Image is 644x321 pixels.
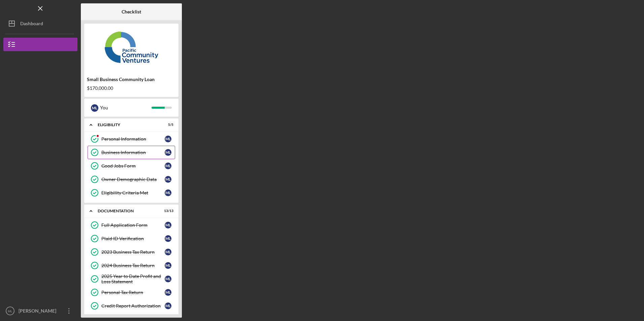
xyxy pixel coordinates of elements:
[8,309,12,313] text: ML
[98,123,157,127] div: Eligibility
[84,27,179,67] img: Product logo
[88,159,175,173] a: Good Jobs FormML
[88,186,175,200] a: Eligibility Criteria MetML
[161,209,173,213] div: 13 / 13
[101,263,165,268] div: 2024 Business Tax Return
[17,304,61,319] div: [PERSON_NAME]
[165,249,171,255] div: M L
[88,232,175,245] a: Plaid ID VerificationML
[101,177,165,182] div: Owner Demographic Data
[165,222,171,228] div: M L
[165,235,171,242] div: M L
[101,190,165,195] div: Eligibility Criteria Met
[88,132,175,146] a: Personal InformationML
[101,274,165,284] div: 2025 Year to Date Profit and Loss Statement
[101,290,165,295] div: Personal Tax Return
[101,236,165,241] div: Plaid ID Verification
[3,17,77,30] button: Dashboard
[165,302,171,309] div: M L
[165,189,171,196] div: M L
[87,85,176,91] div: $170,000.00
[20,17,43,32] div: Dashboard
[165,149,171,156] div: M L
[101,249,165,255] div: 2023 Business Tax Return
[165,289,171,296] div: M L
[165,176,171,183] div: M L
[165,262,171,269] div: M L
[88,146,175,159] a: Business InformationML
[88,245,175,259] a: 2023 Business Tax ReturnML
[88,272,175,286] a: 2025 Year to Date Profit and Loss StatementML
[101,136,165,142] div: Personal Information
[88,218,175,232] a: Full Application FormML
[161,123,173,127] div: 5 / 5
[87,77,176,82] div: Small Business Community Loan
[91,104,98,112] div: M L
[122,9,141,14] b: Checklist
[100,102,152,113] div: You
[165,276,171,282] div: M L
[101,222,165,228] div: Full Application Form
[88,299,175,313] a: Credit Report AuthorizationML
[101,303,165,309] div: Credit Report Authorization
[88,286,175,299] a: Personal Tax ReturnML
[88,173,175,186] a: Owner Demographic DataML
[88,259,175,272] a: 2024 Business Tax ReturnML
[101,150,165,155] div: Business Information
[98,209,157,213] div: Documentation
[165,136,171,142] div: M L
[165,163,171,169] div: M L
[101,163,165,169] div: Good Jobs Form
[3,304,77,318] button: ML[PERSON_NAME]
